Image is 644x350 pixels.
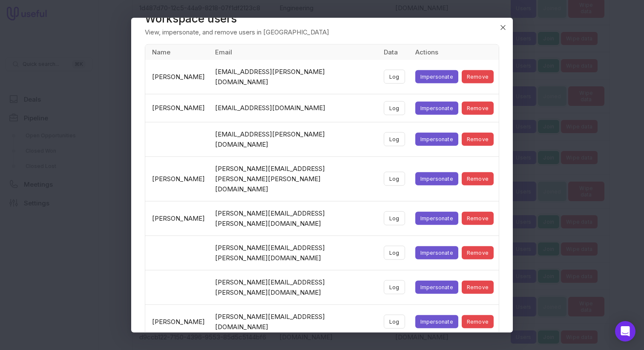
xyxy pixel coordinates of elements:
td: [EMAIL_ADDRESS][DOMAIN_NAME] [210,94,379,122]
td: [PERSON_NAME][EMAIL_ADDRESS][PERSON_NAME][DOMAIN_NAME] [210,236,379,270]
button: Log [384,101,405,115]
button: Remove [462,281,494,294]
td: [PERSON_NAME] [145,60,210,94]
td: [EMAIL_ADDRESS][PERSON_NAME][DOMAIN_NAME] [210,122,379,157]
button: Log [384,315,405,329]
p: View, impersonate, and remove users in [GEOGRAPHIC_DATA] [145,27,499,37]
th: Actions [410,44,499,60]
button: Remove [462,212,494,225]
button: Log [384,172,405,186]
button: Impersonate [415,212,458,225]
td: [PERSON_NAME] [145,201,210,236]
td: [PERSON_NAME] [145,94,210,122]
button: Impersonate [415,70,458,83]
header: Workspace users [145,13,499,23]
button: Remove [462,133,494,146]
button: Impersonate [415,133,458,146]
button: Log [384,246,405,260]
button: Impersonate [415,172,458,185]
button: Log [384,280,405,294]
button: Remove [462,70,494,83]
td: [PERSON_NAME][EMAIL_ADDRESS][PERSON_NAME][DOMAIN_NAME] [210,270,379,304]
button: Remove [462,315,494,328]
button: Close [497,21,509,34]
button: Impersonate [415,281,458,294]
th: Data [379,44,410,60]
button: Remove [462,246,494,259]
button: Impersonate [415,315,458,328]
td: [PERSON_NAME] [145,157,210,201]
button: Log [384,211,405,225]
th: Email [210,44,379,60]
button: Remove [462,101,494,114]
button: Impersonate [415,101,458,114]
th: Name [145,44,210,60]
button: Impersonate [415,246,458,259]
td: [PERSON_NAME] [145,304,210,339]
td: [EMAIL_ADDRESS][PERSON_NAME][DOMAIN_NAME] [210,60,379,94]
button: Log [384,132,405,146]
td: [PERSON_NAME][EMAIL_ADDRESS][DOMAIN_NAME] [210,304,379,339]
button: Log [384,70,405,84]
td: [PERSON_NAME][EMAIL_ADDRESS][PERSON_NAME][DOMAIN_NAME] [210,201,379,236]
button: Remove [462,172,494,185]
td: [PERSON_NAME][EMAIL_ADDRESS][PERSON_NAME][PERSON_NAME][DOMAIN_NAME] [210,157,379,201]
